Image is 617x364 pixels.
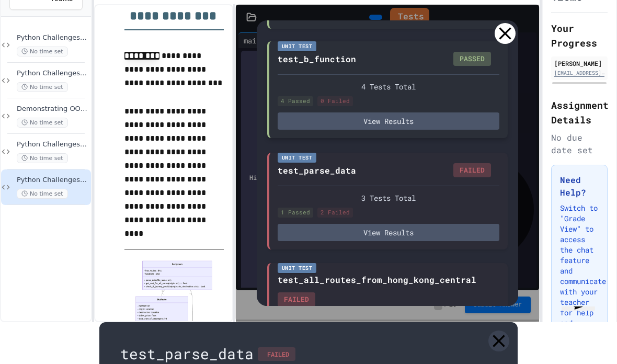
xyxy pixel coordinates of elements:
[551,21,608,50] h2: Your Progress
[551,98,608,127] h2: Assignment Details
[278,192,499,203] div: 3 Tests Total
[278,96,313,106] div: 4 Passed
[278,53,356,65] div: test_b_function
[278,274,476,286] div: test_all_routes_from_hong_kong_central
[17,69,89,78] span: Python Challenges XXIVb
[17,176,89,185] span: Python Challenges VIIc
[17,82,68,92] span: No time set
[278,153,317,163] div: Unit Test
[278,81,499,92] div: 4 Tests Total
[278,208,313,218] div: 1 Passed
[278,112,499,130] button: View Results
[278,164,356,177] div: test_parse_data
[560,174,599,199] h3: Need Help?
[17,140,89,149] span: Python Challenges XXIV
[17,118,68,128] span: No time set
[17,33,89,42] span: Python Challenges XXIVc
[560,203,599,339] p: Switch to "Grade View" to access the chat feature and communicate with your teacher for help and ...
[551,131,608,156] div: No due date set
[17,189,68,199] span: No time set
[278,224,499,241] button: View Results
[17,153,68,163] span: No time set
[557,306,608,355] iframe: chat widget
[317,96,353,106] div: 0 Failed
[258,347,295,361] div: FAILED
[453,163,491,178] div: FAILED
[554,59,604,68] div: [PERSON_NAME]
[278,263,317,273] div: Unit Test
[453,52,491,66] div: PASSED
[278,41,317,51] div: Unit Test
[17,105,89,113] span: Demonstrating OOP Principles Task
[317,208,353,218] div: 2 Failed
[17,47,68,56] span: No time set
